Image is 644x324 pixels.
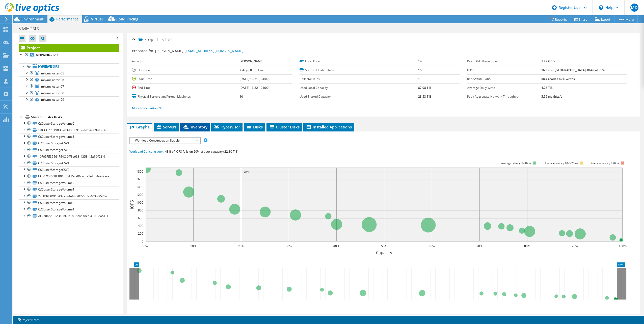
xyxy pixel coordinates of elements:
span: Performance [56,17,78,21]
a: Project [19,44,119,52]
span: Inventory [183,124,207,129]
a: 1DCCC770198B8283-f33f091b-afd1-4309-96c3-3 [19,127,119,133]
a: Export [591,15,614,23]
a: mhvmcluster-06 [19,76,119,83]
label: Shared Cluster Disks [300,68,418,73]
b: [DATE] 13:21 (-04:00) [239,77,270,81]
span: Workload Concentration: [129,149,164,154]
b: [PERSON_NAME] [239,59,263,63]
a: Reports [547,15,571,23]
label: Account [132,59,239,64]
b: 1 [418,77,420,81]
text: Average latency >20ms [591,161,619,165]
b: 23.53 TiB [418,94,431,99]
label: Prepared for: [132,48,154,53]
span: mhvmcluster-09 [41,97,64,102]
b: 58% reads / 42% writes [541,77,575,81]
span: Environment [21,17,44,21]
span: Cloud Pricing [115,17,138,21]
a: More [614,15,638,23]
text: 80% [524,244,530,248]
b: 1.29 GB/s [541,59,555,63]
div: Shared Cluster Disks [31,114,119,120]
a: C:ClusterStorageVolume2 [19,120,119,127]
a: C:ClusterStorageCSV2 [19,147,119,153]
a: MHVMHOST-11 [19,52,119,58]
a: C:ClusterStorageCSV1 [19,160,119,166]
label: Peak Aggregate Network Throughput [467,94,541,99]
b: MHVMHOST-11 [36,53,59,57]
text: 1600 [136,177,143,181]
b: 10 [239,94,243,99]
tspan: Average latency 10<=20ms [545,161,578,165]
text: 1000 [136,200,143,205]
label: Collector Runs [300,76,418,82]
a: AF2506A6E12B606D-6183324c-f8c5-4109-8a51-1 [19,213,119,219]
span: mhvmcluster-06 [41,78,64,82]
h1: VMHosts [16,26,47,31]
a: mhvmcluster-09 [19,96,119,103]
text: 10% [190,244,196,248]
label: Physical Servers and Virtual Machines [132,94,239,99]
label: Used Shared Capacity [300,94,418,99]
label: Start Time [132,76,239,82]
a: Project Notes [14,317,43,323]
span: Cluster Disks [269,124,300,129]
b: 16006 at [GEOGRAPHIC_DATA], 8642 at 95% [541,68,605,72]
label: Average Daily Write [467,85,541,90]
text: IOPS [129,200,135,209]
a: C:ClusterStorageVolume2 [19,180,119,186]
text: 50% [381,244,387,248]
span: mhvmcluster-07 [41,84,64,89]
text: 30% [286,244,292,248]
label: Peak Disk Throughput [467,59,541,64]
span: Project [139,37,158,42]
a: 19F05FE35561FE4C-0ff8e938-4358-45af-9f23-4 [19,153,119,160]
b: 87.98 TiB [418,86,431,90]
span: 48% of IOPS falls on 20% of your capacity (22.30 TiB) [165,149,238,154]
a: C:ClusterStorageCSV2 [19,166,119,173]
span: MD [630,4,638,12]
a: C:ClusterStorageCSV1 [19,140,119,147]
a: FA507C4608CB010D-115ca06c-c571-44d4-a42a-a [19,173,119,180]
span: Disks [246,124,263,129]
a: 22FB39DD91F4327B-4ef43902-6d7c-403c-952f-2 [19,193,119,199]
a: More Information [132,106,162,110]
span: mhvmcluster-08 [41,91,64,95]
a: C:ClusterStorageVolume1 [19,133,119,140]
a: mhvmcluster-07 [19,83,119,90]
span: [PERSON_NAME], [155,48,244,53]
text: 20% [238,244,244,248]
text: 100% [619,244,626,248]
label: End Time [132,85,239,90]
a: [EMAIL_ADDRESS][DOMAIN_NAME] [184,48,244,53]
text: 1200 [136,193,143,197]
text: 0% [143,244,148,248]
label: Used Local Capacity [300,85,418,90]
span: Servers [156,124,176,129]
tspan: Average latency <=10ms [501,161,531,165]
b: 7 days, 0 hr, 1 min [239,68,265,72]
b: 14 [418,59,422,63]
a: Hypervisors [19,63,119,70]
b: [DATE] 13:22 (-04:00) [239,86,270,90]
b: 4.28 TiB [541,86,553,90]
span: mhvmcluster-05 [41,71,64,75]
text: 1800 [136,169,143,174]
span: Hypervisor [214,124,240,129]
span: Virtual [91,17,103,21]
text: 400 [138,224,143,228]
b: 5.52 gigabits/s [541,94,562,99]
label: Read/Write Ratio [467,76,541,82]
label: Duration [132,68,239,73]
text: Capacity [376,250,392,255]
text: 800 [138,208,143,212]
a: mhvmcluster-05 [19,70,119,76]
text: 200 [138,231,143,236]
text: 20% [244,170,250,174]
a: C:ClusterStorageVolume1 [19,186,119,193]
label: IOPS [467,68,541,73]
text: 60% [429,244,435,248]
span: Details [159,36,173,42]
label: Local Disks [300,59,418,64]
